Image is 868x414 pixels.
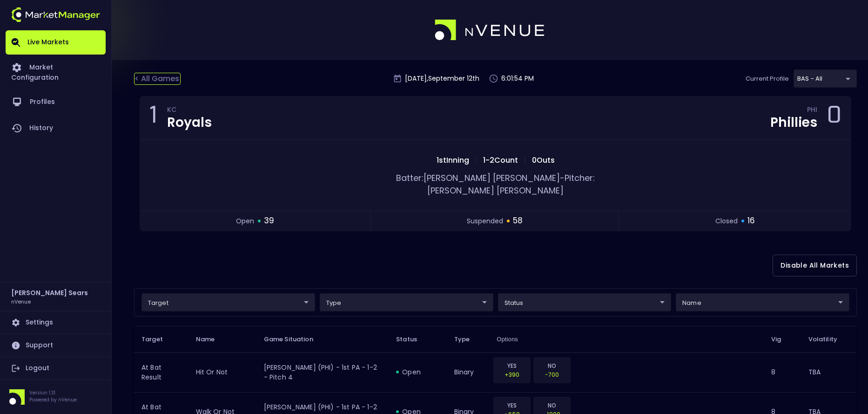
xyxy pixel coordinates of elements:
[499,361,525,370] p: YES
[6,357,106,379] a: Logout
[29,389,77,396] p: Version 1.31
[447,352,490,392] td: binary
[808,335,849,344] span: Volatility
[521,155,529,166] span: |
[501,74,534,83] p: 6:01:54 PM
[396,172,560,184] span: Batter: [PERSON_NAME] [PERSON_NAME]
[6,115,106,141] a: History
[747,215,755,227] span: 16
[434,155,472,166] span: 1st Inning
[6,389,106,405] div: Version 1.31Powered by nVenue
[6,311,106,334] a: Settings
[513,215,523,227] span: 58
[480,155,521,166] span: 1 - 2 Count
[141,293,315,311] div: target
[134,73,181,85] div: < All Games
[6,89,106,115] a: Profiles
[771,335,793,344] span: Vig
[11,298,31,305] h3: nVenue
[256,352,389,392] td: [PERSON_NAME] (PHI) - 1st PA - 1-2 - Pitch 4
[405,74,479,83] p: [DATE] , September 12 th
[435,20,545,41] img: logo
[794,69,857,88] div: target
[472,155,480,166] span: |
[264,335,325,344] span: Game Situation
[499,370,525,379] p: +390
[467,216,503,226] span: suspended
[236,216,254,226] span: open
[827,104,841,132] div: 0
[676,293,849,311] div: target
[560,172,565,184] span: -
[770,116,817,129] div: Phillies
[149,104,158,132] div: 1
[529,155,558,166] span: 0 Outs
[196,335,227,344] span: Name
[396,335,429,344] span: Status
[773,255,857,276] button: Disable All Markets
[141,335,175,344] span: Target
[746,74,789,83] p: Current Profile
[715,216,738,226] span: closed
[11,288,88,298] h2: [PERSON_NAME] Sears
[188,352,256,392] td: hit or not
[539,370,565,379] p: -700
[167,116,212,129] div: Royals
[396,367,439,377] div: open
[264,215,274,227] span: 39
[764,352,801,392] td: 8
[489,326,764,352] th: Options
[11,7,100,22] img: logo
[807,107,817,115] div: PHI
[29,396,77,403] p: Powered by nVenue
[454,335,482,344] span: Type
[320,293,493,311] div: target
[6,55,106,89] a: Market Configuration
[499,401,525,410] p: YES
[498,293,672,311] div: target
[6,334,106,357] a: Support
[6,30,106,55] a: Live Markets
[167,107,212,115] div: KC
[539,401,565,410] p: NO
[134,352,188,392] td: At Bat Result
[539,361,565,370] p: NO
[801,352,857,392] td: TBA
